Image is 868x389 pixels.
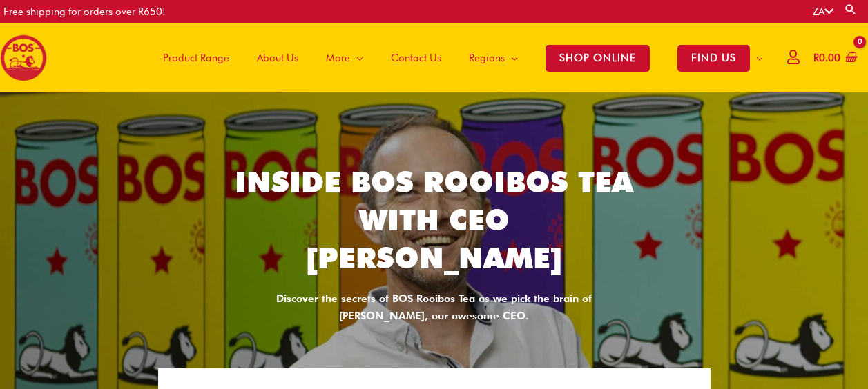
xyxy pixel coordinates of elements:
a: About Us [243,23,312,92]
div: Discover the secrets of BOS Rooibos Tea as we pick the brain of [PERSON_NAME], our awesome CEO. [234,290,635,325]
span: FIND US [677,45,750,72]
nav: Site Navigation [139,23,777,92]
span: More [326,37,350,79]
span: About Us [257,37,298,79]
a: SHOP ONLINE [532,23,664,92]
a: Search button [844,3,858,16]
span: R [813,52,819,64]
span: Regions [469,37,505,79]
a: Product Range [149,23,243,92]
span: Product Range [163,37,229,79]
span: SHOP ONLINE [546,45,650,72]
bdi: 0.00 [813,52,840,64]
span: Contact Us [391,37,441,79]
a: ZA [813,6,833,18]
a: More [312,23,377,92]
a: Regions [455,23,532,92]
a: Contact Us [377,23,455,92]
h2: Inside BOS Rooibos Tea with CEO [PERSON_NAME] [234,163,635,277]
a: View Shopping Cart, empty [811,43,858,74]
